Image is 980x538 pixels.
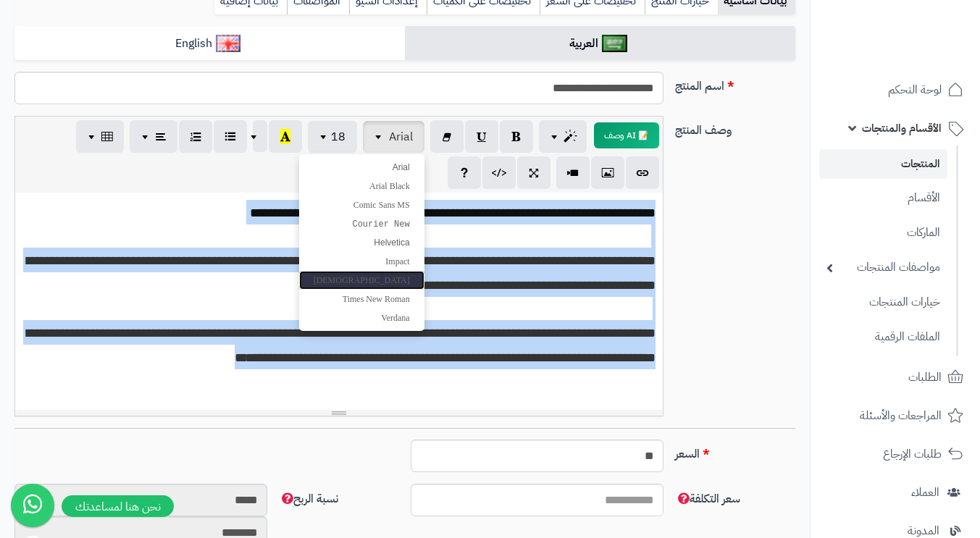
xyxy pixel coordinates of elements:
button: 📝 AI وصف [594,122,659,148]
button: 18 [308,121,357,153]
span: نسبة الربح [279,490,338,508]
span: Times New Roman [343,294,410,304]
span: Comic Sans MS [353,200,410,210]
a: الأقسام [819,182,947,214]
span: الطلبات [908,367,942,387]
a: العربية [405,26,795,62]
span: الأقسام والمنتجات [862,118,942,138]
span: طلبات الإرجاع [883,444,942,464]
img: English [216,35,241,52]
a: Times New Roman [299,290,424,308]
a: مواصفات المنتجات [819,252,947,283]
span: سعر التكلفة [675,490,740,508]
img: العربية [602,35,627,52]
span: Arial [389,128,413,146]
a: Arial [299,158,424,177]
span: العملاء [911,482,939,503]
a: English [14,26,405,62]
a: المنتجات [819,149,947,179]
span: Verdana [381,313,409,323]
img: logo-2.png [881,33,966,64]
span: Arial [393,162,410,172]
a: الملفات الرقمية [819,321,947,353]
label: اسم المنتج [669,72,801,95]
a: [DEMOGRAPHIC_DATA] [299,271,424,290]
button: Arial [363,121,424,153]
span: Impact [385,256,409,266]
span: Arial Black [369,181,410,191]
a: Helvetica [299,233,424,252]
a: العملاء [819,475,971,510]
a: Verdana [299,308,424,327]
span: Helvetica [374,238,409,248]
a: المراجعات والأسئلة [819,398,971,433]
a: لوحة التحكم [819,72,971,107]
span: 18 [331,128,345,146]
a: Comic Sans MS [299,196,424,214]
a: Impact [299,252,424,271]
a: خيارات المنتجات [819,287,947,318]
a: الماركات [819,217,947,248]
a: Courier New [299,214,424,233]
a: الطلبات [819,360,971,395]
a: Arial Black [299,177,424,196]
a: طلبات الإرجاع [819,437,971,471]
span: [DEMOGRAPHIC_DATA] [314,275,410,285]
span: المراجعات والأسئلة [860,405,942,426]
label: وصف المنتج [669,116,801,139]
span: لوحة التحكم [888,80,942,100]
label: السعر [669,440,801,463]
span: Courier New [352,219,409,230]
